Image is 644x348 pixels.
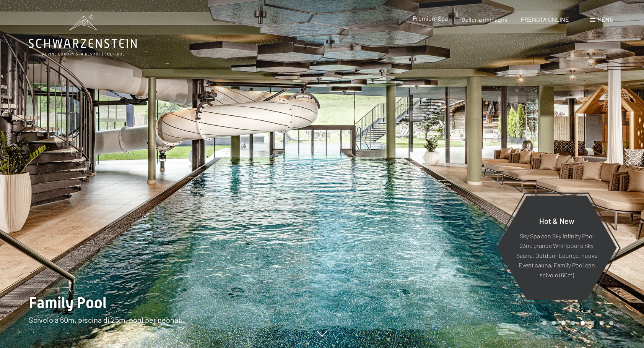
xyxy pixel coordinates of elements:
div: Carousel Page 7 [600,321,604,325]
p: Sky Spa con Sky infinity Pool 23m, grande Whirlpool e Sky Sauna, Outdoor Lounge, nuova Event saun... [515,231,598,280]
a: PRENOTA ONLINE [521,16,569,23]
div: Carousel Page 2 [552,321,556,325]
a: Hot & New Sky Spa con Sky infinity Pool 23m, grande Whirlpool e Sky Sauna, Outdoor Lounge, nuova ... [496,195,617,300]
span: Menu [597,16,613,23]
div: Carousel Page 6 [590,321,594,325]
a: Premium Spa [413,15,448,22]
div: Carousel Page 1 [542,321,546,325]
div: Carousel Pagination [540,321,613,325]
div: Carousel Page 4 [571,321,575,325]
div: Carousel Page 8 [609,321,613,325]
span: Hot & New [539,216,574,225]
div: Carousel Page 3 [561,321,566,325]
a: Galleria immagini [462,16,507,23]
div: Carousel Page 5 (Current Slide) [581,321,585,325]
